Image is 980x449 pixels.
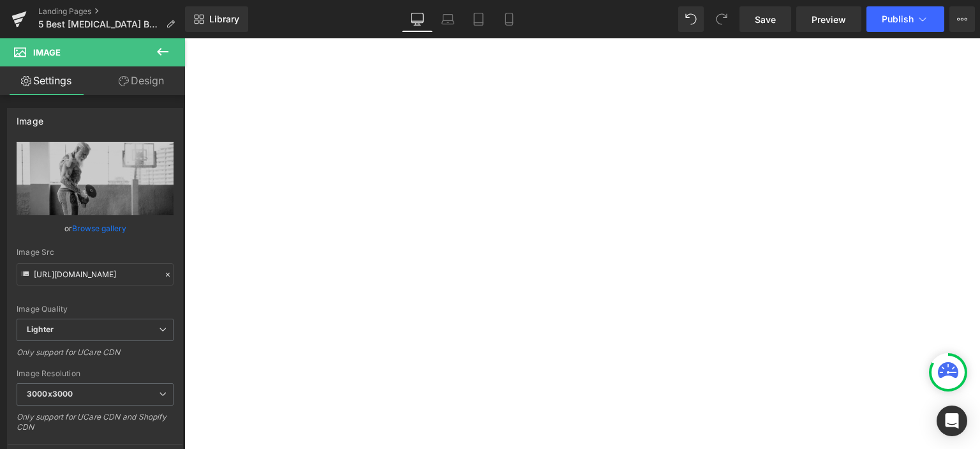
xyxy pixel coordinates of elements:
[17,369,174,378] div: Image Resolution
[185,6,248,32] a: New Library
[494,6,524,32] a: Mobile
[17,412,174,441] div: Only support for UCare CDN and Shopify CDN
[812,13,846,26] span: Preview
[866,6,944,32] button: Publish
[17,222,174,235] div: or
[433,6,463,32] a: Laptop
[17,305,174,314] div: Image Quality
[27,324,54,334] b: Lighter
[17,347,174,366] div: Only support for UCare CDN
[709,6,734,32] button: Redo
[463,6,494,32] a: Tablet
[17,263,174,285] input: Link
[755,13,776,26] span: Save
[95,66,188,95] a: Design
[937,406,967,436] div: Open Intercom Messenger
[17,248,174,257] div: Image Src
[17,109,43,126] div: Image
[209,13,239,25] span: Library
[949,6,975,32] button: More
[38,19,161,29] span: 5 Best [MEDICAL_DATA] Boosters of 2025: Top Picks for Strength
[796,6,861,32] a: Preview
[882,14,914,24] span: Publish
[402,6,433,32] a: Desktop
[33,47,61,57] span: Image
[678,6,704,32] button: Undo
[72,217,126,240] a: Browse gallery
[38,6,185,17] a: Landing Pages
[27,389,73,399] b: 3000x3000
